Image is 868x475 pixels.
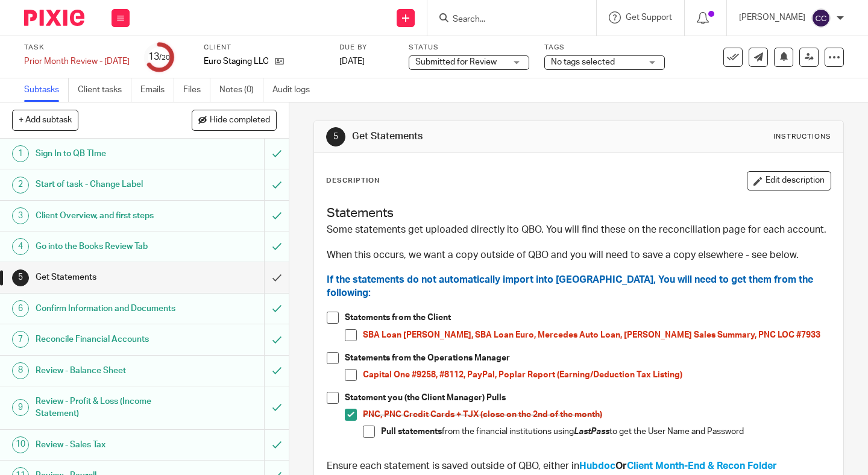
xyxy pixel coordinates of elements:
[36,145,180,163] h1: Sign In to QB TIme
[551,58,615,66] span: No tags selected
[36,362,180,380] h1: Review - Balance Sheet
[345,313,451,322] strong: Statements from the Client
[12,436,29,453] div: 10
[12,269,29,286] div: 5
[12,362,29,379] div: 8
[36,436,180,454] h1: Review - Sales Tax
[327,203,831,224] h2: Statements
[264,262,289,292] div: Mark as done
[544,43,665,52] label: Tags
[204,55,269,68] p: Euro Staging LLC
[204,43,324,52] label: Client
[219,78,263,102] a: Notes (0)
[574,427,609,436] em: LastPass
[739,11,805,24] p: [PERSON_NAME]
[78,78,131,102] a: Client tasks
[12,145,29,162] div: 1
[264,139,289,169] div: Mark as to do
[811,8,831,28] img: svg%3E
[579,461,777,471] strong: Or
[345,354,510,362] strong: Statements from the Operations Manager
[264,324,289,354] div: Mark as to do
[327,249,831,262] h3: When this occurs, we want a copy outside of QBO and you will need to save a copy elsewhere - see ...
[363,411,602,419] span: PNC, PNC Credit Cards + TJX (close on the 2nd of the month)
[363,331,820,339] span: SBA Loan [PERSON_NAME], SBA Loan Euro, Mercedes Auto Loan, [PERSON_NAME] Sales Summary, PNC LOC #...
[272,78,319,102] a: Audit logs
[339,43,394,52] label: Due by
[327,460,831,473] h3: Ensure each statement is saved outside of QBO, either in
[12,238,29,255] div: 4
[626,13,672,22] span: Get Support
[12,300,29,317] div: 6
[451,14,560,25] input: Search
[381,426,831,438] p: from the financial institutions using to get the User Name and Password
[345,394,506,402] strong: Statement you (the Client Manager) Pulls
[747,171,831,190] button: Edit description
[264,430,289,460] div: Mark as to do
[24,78,69,102] a: Subtasks
[12,399,29,416] div: 9
[36,392,180,423] h1: Review - Profit & Loss (Income Statement)
[327,224,831,236] h3: Some statements get uploaded directly ito QBO. You will find these on the reconciliation page for...
[36,237,180,256] h1: Go into the Books Review Tab
[264,169,289,200] div: Mark as to do
[24,10,84,26] img: Pixie
[326,127,345,146] div: 5
[363,371,682,379] span: Capital One #9258, #8112, PayPal, Poplar Report (Earning/Deduction Tax Listing)
[36,300,180,318] h1: Confirm Information and Documents
[210,116,270,125] span: Hide completed
[148,50,170,64] div: 13
[264,386,289,429] div: Mark as to do
[352,130,605,143] h1: Get Statements
[627,461,777,471] span: Client Month-End & Recon Folder
[24,43,130,52] label: Task
[415,58,497,66] span: Submitted for Review
[275,57,284,66] i: Open client page
[326,176,380,186] p: Description
[773,132,831,142] div: Instructions
[12,110,78,130] button: + Add subtask
[140,78,174,102] a: Emails
[264,201,289,231] div: Mark as to do
[327,275,816,297] span: If the statements do not automatically import into [GEOGRAPHIC_DATA], You will need to get them f...
[774,48,793,67] button: Snooze task
[264,356,289,386] div: Mark as to do
[339,57,365,66] span: [DATE]
[36,330,180,348] h1: Reconcile Financial Accounts
[749,48,768,67] a: Send new email to Euro Staging LLC
[381,427,442,436] strong: Pull statements
[192,110,277,130] button: Hide completed
[409,43,529,52] label: Status
[12,207,29,224] div: 3
[24,55,130,68] div: Prior Month Review - [DATE]
[579,461,615,471] span: Hubdoc
[799,48,819,67] a: Reassign task
[159,54,170,61] small: /20
[264,231,289,262] div: Mark as to do
[12,331,29,348] div: 7
[183,78,210,102] a: Files
[24,55,130,68] div: Prior Month Review - September 2025
[264,294,289,324] div: Mark as to do
[36,268,180,286] h1: Get Statements
[36,207,180,225] h1: Client Overview, and first steps
[12,177,29,193] div: 2
[36,175,180,193] h1: Start of task - Change Label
